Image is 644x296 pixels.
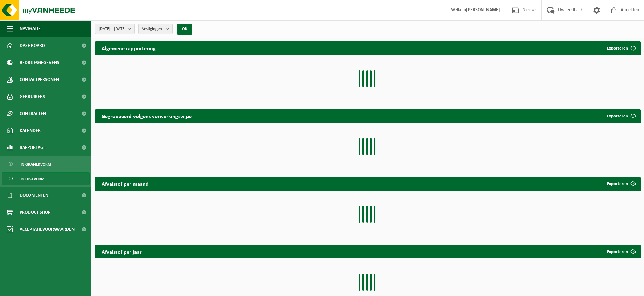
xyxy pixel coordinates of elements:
a: In grafiekvorm [2,158,90,171]
a: Exporteren [602,109,640,123]
a: In lijstvorm [2,172,90,185]
span: Gebruikers [20,88,45,105]
span: Rapportage [20,139,46,156]
button: Vestigingen [138,24,173,34]
h2: Gegroepeerd volgens verwerkingswijze [95,109,199,122]
span: Vestigingen [142,24,164,34]
span: In lijstvorm [21,173,44,185]
span: Contactpersonen [20,71,59,88]
span: Acceptatievoorwaarden [20,221,75,238]
span: Product Shop [20,204,50,221]
span: Contracten [20,105,46,122]
button: [DATE] - [DATE] [95,24,135,34]
h2: Afvalstof per jaar [95,245,148,258]
span: Kalender [20,122,41,139]
button: OK [177,24,192,35]
span: Documenten [20,187,48,204]
span: Navigatie [20,20,41,37]
span: [DATE] - [DATE] [99,24,126,34]
a: Exporteren [602,177,640,191]
strong: [PERSON_NAME] [466,7,500,13]
button: Exporteren [602,41,640,55]
h2: Algemene rapportering [95,41,163,55]
h2: Afvalstof per maand [95,177,155,190]
span: Dashboard [20,37,45,54]
a: Exporteren [602,245,640,258]
span: In grafiekvorm [21,158,51,171]
span: Bedrijfsgegevens [20,54,59,71]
